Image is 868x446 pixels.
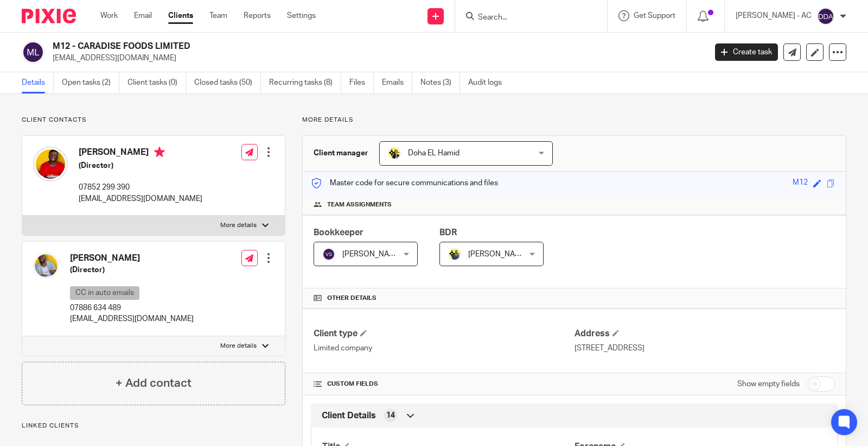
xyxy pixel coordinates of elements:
[736,10,812,21] p: [PERSON_NAME] - AC
[314,148,368,159] h3: Client manager
[634,12,675,20] span: Get Support
[154,147,165,158] i: Primary
[62,72,119,93] a: Open tasks (2)
[715,43,778,61] a: Create task
[79,147,202,160] h4: [PERSON_NAME]
[220,342,257,350] p: More details
[327,294,376,303] span: Other details
[79,182,202,193] p: 07852 299 390
[287,10,316,21] a: Settings
[194,72,261,93] a: Closed tasks (50)
[22,116,285,124] p: Client contacts
[116,375,192,392] h4: + Add contact
[100,10,118,21] a: Work
[322,410,376,422] span: Client Details
[408,149,459,157] span: Doha EL Hamid
[70,286,139,300] p: CC in auto emails
[79,160,202,171] h5: (Director)
[386,410,395,421] span: 14
[468,72,510,93] a: Audit logs
[70,253,194,264] h4: [PERSON_NAME]
[209,10,227,21] a: Team
[314,343,574,354] p: Limited company
[53,53,699,64] p: [EMAIL_ADDRESS][DOMAIN_NAME]
[388,147,401,160] img: Doha-Starbridge.jpg
[817,8,834,25] img: svg%3E
[737,379,800,390] label: Show empty fields
[322,248,335,261] img: svg%3E
[70,265,194,275] h5: (Director)
[22,41,44,64] img: svg%3E
[477,13,575,23] input: Search
[420,72,460,93] a: Notes (3)
[314,380,574,388] h4: CUSTOM FIELDS
[575,343,835,354] p: [STREET_ADDRESS]
[468,250,528,258] span: [PERSON_NAME]
[349,72,374,93] a: Files
[33,147,68,181] img: Craig%20McAnuff.png
[327,200,392,209] span: Team assignments
[70,303,194,313] p: 07886 634 489
[70,313,194,324] p: [EMAIL_ADDRESS][DOMAIN_NAME]
[342,250,402,258] span: [PERSON_NAME]
[793,177,808,190] div: M12
[220,221,257,230] p: More details
[127,72,186,93] a: Client tasks (0)
[382,72,412,93] a: Emails
[244,10,271,21] a: Reports
[33,253,59,279] img: Shaun%20McAnuff.png
[314,228,363,237] span: Bookkeeper
[314,328,574,340] h4: Client type
[22,422,285,430] p: Linked clients
[134,10,152,21] a: Email
[269,72,341,93] a: Recurring tasks (8)
[575,328,835,340] h4: Address
[311,178,498,189] p: Master code for secure communications and files
[79,193,202,204] p: [EMAIL_ADDRESS][DOMAIN_NAME]
[22,9,76,23] img: Pixie
[168,10,193,21] a: Clients
[302,116,846,124] p: More details
[439,228,457,237] span: BDR
[53,41,570,52] h2: M12 - CARADISE FOODS LIMITED
[448,248,461,261] img: Dennis-Starbridge.jpg
[22,72,54,93] a: Details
